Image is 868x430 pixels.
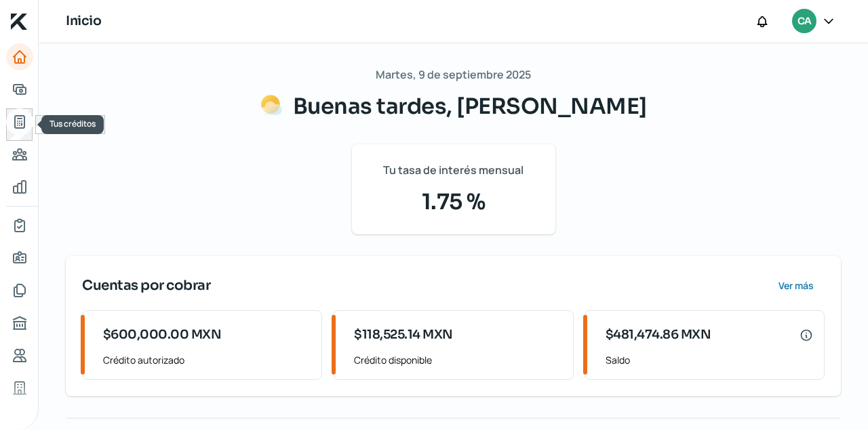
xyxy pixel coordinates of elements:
[767,272,825,299] button: Ver más
[6,374,33,402] a: Industria
[260,94,282,116] img: Saludos
[6,309,33,337] a: Buró de crédito
[293,93,647,120] span: Buenas tardes, [PERSON_NAME]
[6,108,33,135] a: Tus créditos
[6,76,33,103] a: Adelantar facturas
[6,141,33,168] a: Pago a proveedores
[606,326,711,344] span: $481,474.86 MXN
[606,351,813,368] span: Saldo
[50,118,96,129] span: Tus créditos
[6,173,33,200] a: Mis finanzas
[66,12,101,31] h1: Inicio
[797,14,811,30] span: CA
[6,43,33,70] a: Inicio
[82,276,210,296] span: Cuentas por cobrar
[6,342,33,369] a: Referencias
[6,212,33,239] a: Mi contrato
[6,277,33,304] a: Documentos
[354,326,453,344] span: $118,525.14 MXN
[103,351,311,368] span: Crédito autorizado
[354,351,561,368] span: Crédito disponible
[368,186,539,218] span: 1.75 %
[376,65,531,85] span: Martes, 9 de septiembre 2025
[103,326,222,344] span: $600,000.00 MXN
[6,244,33,272] a: Información general
[778,281,814,291] span: Ver más
[383,160,524,180] span: Tu tasa de interés mensual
